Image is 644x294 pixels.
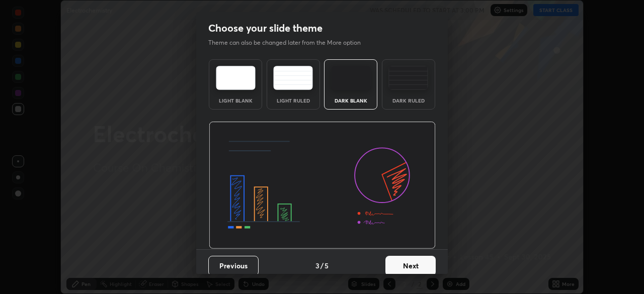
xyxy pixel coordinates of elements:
button: Next [385,256,436,276]
div: Light Blank [215,98,256,103]
img: darkTheme.f0cc69e5.svg [331,66,371,90]
h4: / [320,260,324,271]
h4: 3 [315,260,319,271]
div: Light Ruled [273,98,313,103]
img: lightTheme.e5ed3b09.svg [216,66,256,90]
img: darkThemeBanner.d06ce4a2.svg [209,122,436,249]
p: Theme can also be changed later from the More option [208,38,371,47]
div: Dark Blank [331,98,371,103]
img: lightRuledTheme.5fabf969.svg [273,66,313,90]
div: Dark Ruled [388,98,429,103]
h2: Choose your slide theme [208,22,323,35]
h4: 5 [325,260,329,271]
img: darkRuledTheme.de295e13.svg [388,66,428,90]
button: Previous [208,256,259,276]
